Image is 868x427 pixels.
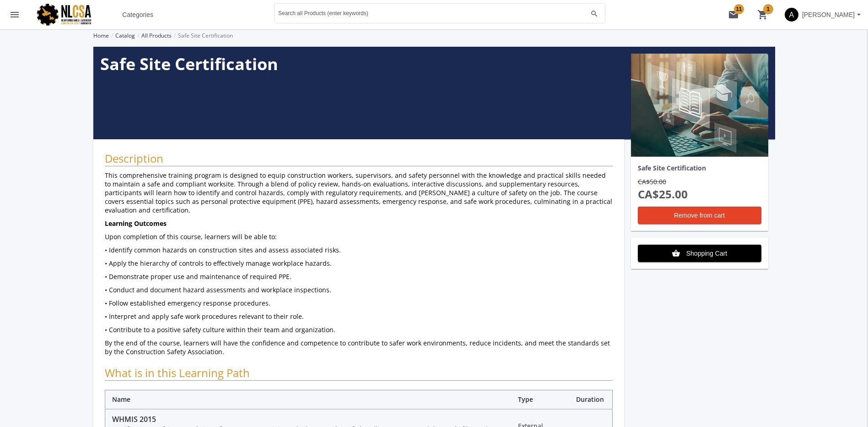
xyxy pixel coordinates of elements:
[105,151,613,166] h2: Description
[172,29,233,42] li: Safe Site Certification
[105,246,613,254] p: • Identify common hazards on construction sites and assess associated risks.
[589,9,600,18] mat-icon: search
[105,272,613,281] p: • Demonstrate proper use and maintenance of required PPE.
[757,9,768,20] mat-icon: shopping_cart
[100,54,624,75] h1: Safe Site Certification
[638,245,761,262] button: Shopping Cart
[105,299,613,307] p: • Follow established emergency response procedures.
[105,171,613,214] p: This comprehensive training program is designed to equip construction workers, supervisors, and s...
[93,32,109,39] a: Home
[105,259,613,268] p: • Apply the hierarchy of controls to effectively manage workplace hazards.
[9,9,20,20] mat-icon: menu
[785,8,798,22] span: A
[569,390,612,410] th: Duration
[638,164,761,173] p: Safe Site Certification
[672,245,680,262] mat-icon: shopping_basket
[105,219,167,228] strong: Learning Outcomes
[105,339,613,356] p: By the end of the course, learners will have the confidence and competence to contribute to safer...
[141,32,172,39] a: All Products
[122,6,153,23] span: Categories
[105,325,613,334] p: • Contribute to a positive safety culture within their team and organization.
[631,54,768,157] img: productTile.jpg
[29,2,112,27] img: logo.png
[646,207,754,224] span: Remove from cart
[105,312,613,321] p: • Interpret and apply safe work procedures relevant to their role.
[105,232,613,241] p: Upon completion of this course, learners will be able to:
[638,207,761,224] button: Remove from cart
[638,186,761,202] p: CA$25.00
[105,390,511,410] th: Name
[112,414,504,425] div: WHMIS 2015
[511,390,569,410] th: Type
[105,365,613,381] h2: What is in this Learning Path
[728,9,739,20] mat-icon: mail
[105,285,613,294] p: • Conduct and document hazard assessments and workplace inspections.
[802,6,855,23] span: [PERSON_NAME]
[638,177,761,186] p: CA$50.00
[646,245,754,262] span: Shopping Cart
[115,32,135,39] a: Catalog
